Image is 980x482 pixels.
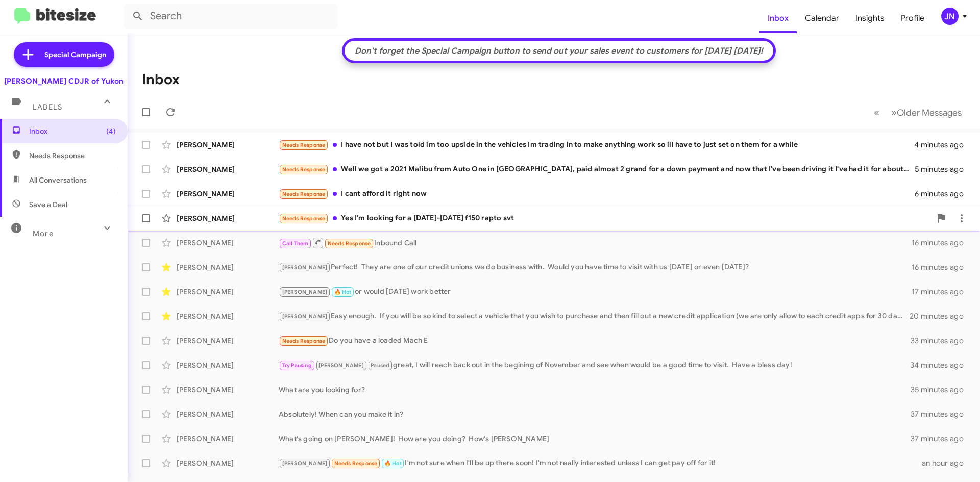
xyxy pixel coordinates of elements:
nav: Page navigation example [868,102,968,123]
a: Insights [847,4,893,33]
span: (4) [106,126,116,136]
div: Well we got a 2021 Malibu from Auto One in [GEOGRAPHIC_DATA], paid almost 2 grand for a down paym... [279,164,915,175]
div: Inbound Call [279,237,912,249]
div: 16 minutes ago [912,238,972,248]
span: Save a Deal [29,199,67,210]
div: Easy enough. If you will be so kind to select a vehicle that you wish to purchase and then fill o... [279,311,911,322]
span: « [874,106,879,119]
div: 6 minutes ago [915,189,972,199]
span: All Conversations [29,175,87,185]
div: [PERSON_NAME] CDJR of Yukon [4,76,124,86]
div: 35 minutes ago [911,385,972,395]
span: 🔥 Hot [334,289,352,295]
span: [PERSON_NAME] [282,289,328,295]
a: Inbox [759,4,797,33]
span: Labels [33,103,62,112]
div: [PERSON_NAME] [177,213,279,223]
input: Search [124,4,338,29]
span: [PERSON_NAME] [282,264,328,271]
button: Previous [868,102,886,123]
span: [PERSON_NAME] [282,460,328,467]
div: 5 minutes ago [915,164,972,174]
div: 20 minutes ago [911,311,972,321]
span: Older Messages [897,107,962,118]
a: Calendar [797,4,847,33]
div: Don't forget the Special Campaign button to send out your sales event to customers for [DATE] [DA... [350,46,768,56]
div: 37 minutes ago [911,409,972,419]
div: 16 minutes ago [912,262,972,272]
span: Needs Response [282,166,326,173]
div: [PERSON_NAME] [177,287,279,297]
div: I'm not sure when I'll be up there soon! I'm not really interested unless I can get pay off for it! [279,458,922,469]
div: or would [DATE] work better [279,286,912,298]
span: [PERSON_NAME] [318,362,364,369]
span: Needs Response [282,338,326,344]
span: Try Pausing [282,362,312,369]
div: great, I will reach back out in the begining of November and see when would be a good time to vis... [279,360,911,371]
div: [PERSON_NAME] [177,336,279,346]
div: Yes I'm looking for a [DATE]-[DATE] f150 rapto svt [279,213,931,224]
div: JN [941,8,959,25]
div: [PERSON_NAME] [177,238,279,248]
span: Needs Response [282,191,326,197]
a: Profile [893,4,933,33]
span: Call Them [282,240,309,247]
div: What's going on [PERSON_NAME]! How are you doing? How's [PERSON_NAME] [279,434,911,444]
button: JN [933,8,969,25]
div: 33 minutes ago [911,336,972,346]
div: What are you looking for? [279,385,911,395]
div: Perfect! They are one of our credit unions we do business with. Would you have time to visit with... [279,262,912,273]
div: [PERSON_NAME] [177,164,279,174]
span: Paused [371,362,389,369]
span: Inbox [29,126,116,136]
div: [PERSON_NAME] [177,189,279,199]
div: [PERSON_NAME] [177,311,279,321]
div: [PERSON_NAME] [177,409,279,419]
span: Special Campaign [44,49,106,60]
span: Needs Response [282,215,326,222]
span: [PERSON_NAME] [282,313,328,320]
span: Needs Response [328,240,371,247]
div: [PERSON_NAME] [177,385,279,395]
div: [PERSON_NAME] [177,140,279,150]
button: Next [885,102,968,123]
h1: Inbox [142,71,180,88]
div: 17 minutes ago [912,287,972,297]
a: Special Campaign [14,42,114,67]
div: [PERSON_NAME] [177,360,279,370]
div: 34 minutes ago [911,360,972,370]
span: » [891,106,897,119]
span: Needs Response [334,460,378,467]
div: [PERSON_NAME] [177,434,279,444]
span: Needs Response [282,142,326,148]
span: More [33,229,54,238]
div: Absolutely! When can you make it in? [279,409,911,419]
div: 37 minutes ago [911,434,972,444]
div: I cant afford it right now [279,188,915,200]
div: I have not but I was told im too upside in the vehicles Im trading in to make anything work so il... [279,139,914,151]
div: an hour ago [922,458,972,468]
div: Do you have a loaded Mach E [279,335,911,347]
div: [PERSON_NAME] [177,262,279,272]
div: 4 minutes ago [914,140,972,150]
span: 🔥 Hot [384,460,402,467]
div: [PERSON_NAME] [177,458,279,468]
span: Needs Response [29,150,116,161]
